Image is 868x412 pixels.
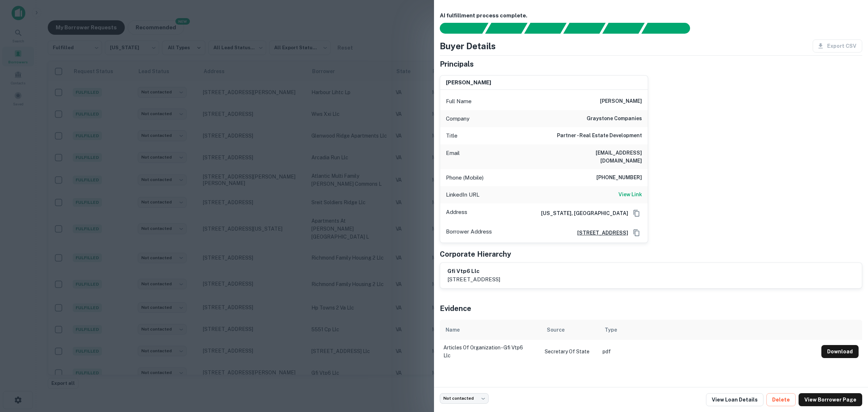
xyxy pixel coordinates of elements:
[602,23,644,34] div: Principals found, still searching for contact information. This may take time...
[821,345,859,358] button: Download
[446,79,491,87] h6: [PERSON_NAME]
[446,131,458,140] p: Title
[446,114,469,123] p: Company
[599,340,818,363] td: pdf
[440,303,471,314] h5: Evidence
[447,267,500,276] h6: gfi vtp6 llc
[587,114,642,123] h6: graystone companies
[706,393,763,406] a: View Loan Details
[440,320,862,363] div: scrollable content
[446,190,480,199] p: LinkedIn URL
[431,23,485,34] div: Sending borrower request to AI...
[555,149,642,165] h6: [EMAIL_ADDRESS][DOMAIN_NAME]
[618,190,642,198] h6: View Link
[535,209,628,217] h6: [US_STATE], [GEOGRAPHIC_DATA]
[440,39,496,52] h4: Buyer Details
[600,97,642,106] h6: [PERSON_NAME]
[631,208,642,219] button: Copy Address
[596,173,642,182] h6: [PHONE_NUMBER]
[447,275,500,284] p: [STREET_ADDRESS]
[440,393,489,404] div: Not contacted
[440,59,474,70] h5: Principals
[571,229,628,237] a: [STREET_ADDRESS]
[563,23,605,34] div: Principals found, AI now looking for contact information...
[485,23,527,34] div: Your request is received and processing...
[446,227,492,238] p: Borrower Address
[631,227,642,238] button: Copy Address
[446,149,460,165] p: Email
[541,320,599,340] th: Source
[832,354,868,389] iframe: Chat Widget
[799,393,862,406] a: View Borrower Page
[446,208,467,219] p: Address
[557,131,642,140] h6: Partner - Real Estate Development
[440,340,541,363] td: articles of organization - gfi vtp6 llc
[618,190,642,199] a: View Link
[766,393,796,406] button: Delete
[605,325,617,334] div: Type
[440,320,541,340] th: Name
[541,340,599,363] td: Secretary of State
[440,12,862,20] h6: AI fulfillment process complete.
[446,325,460,334] div: Name
[446,173,484,182] p: Phone (Mobile)
[599,320,818,340] th: Type
[547,325,565,334] div: Source
[642,23,699,34] div: AI fulfillment process complete.
[446,97,472,106] p: Full Name
[440,249,511,260] h5: Corporate Hierarchy
[524,23,566,34] div: Documents found, AI parsing details...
